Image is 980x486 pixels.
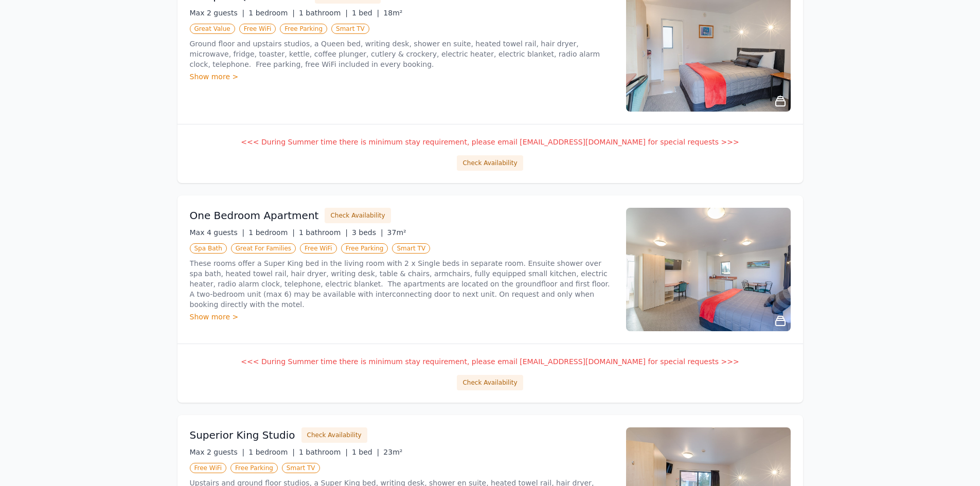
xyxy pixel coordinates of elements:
[301,427,367,443] button: Check Availability
[331,24,369,34] span: Smart TV
[352,228,383,237] span: 3 beds |
[230,463,278,473] span: Free Parking
[190,208,319,223] h3: One Bedroom Apartment
[383,9,402,17] span: 18m²
[248,228,295,237] span: 1 bedroom |
[190,258,614,310] p: These rooms offer a Super King bed in the living room with 2 x Single beds in separate room. Ensu...
[352,9,379,17] span: 1 bed |
[248,448,295,456] span: 1 bedroom |
[282,463,320,473] span: Smart TV
[341,243,388,254] span: Free Parking
[190,9,245,17] span: Max 2 guests |
[190,39,614,69] p: Ground floor and upstairs studios, a Queen bed, writing desk, shower en suite, heated towel rail,...
[190,448,245,456] span: Max 2 guests |
[457,155,523,171] button: Check Availability
[383,448,402,456] span: 23m²
[190,463,227,473] span: Free WiFi
[190,243,227,254] span: Spa Bath
[190,428,295,442] h3: Superior King Studio
[280,24,327,34] span: Free Parking
[190,24,235,34] span: Great Value
[299,448,348,456] span: 1 bathroom |
[190,312,614,322] div: Show more >
[352,448,379,456] span: 1 bed |
[457,375,523,390] button: Check Availability
[300,243,337,254] span: Free WiFi
[248,9,295,17] span: 1 bedroom |
[387,228,406,237] span: 37m²
[299,9,348,17] span: 1 bathroom |
[190,228,245,237] span: Max 4 guests |
[190,356,791,367] p: <<< During Summer time there is minimum stay requirement, please email [EMAIL_ADDRESS][DOMAIN_NAM...
[231,243,296,254] span: Great For Families
[190,71,614,82] div: Show more >
[239,24,276,34] span: Free WiFi
[392,243,430,254] span: Smart TV
[299,228,348,237] span: 1 bathroom |
[325,208,390,223] button: Check Availability
[190,137,791,147] p: <<< During Summer time there is minimum stay requirement, please email [EMAIL_ADDRESS][DOMAIN_NAM...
